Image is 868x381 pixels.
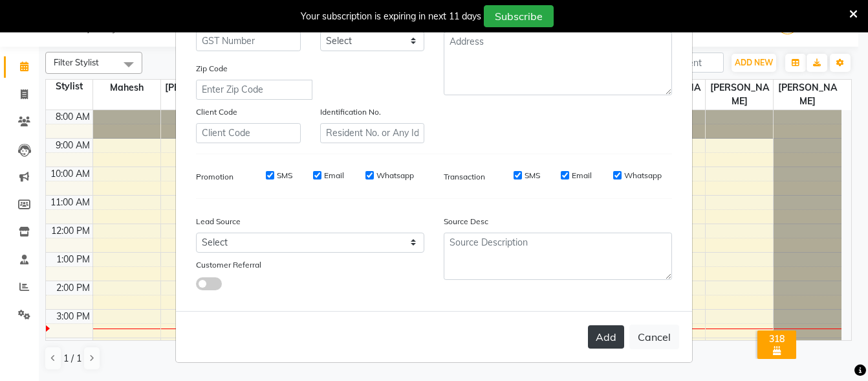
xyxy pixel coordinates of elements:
input: GST Number [196,31,301,51]
label: Source Desc [444,216,488,227]
label: Identification No. [320,106,381,118]
label: SMS [277,170,292,181]
label: Email [324,170,344,181]
button: Add [588,325,624,349]
label: Whatsapp [624,170,662,181]
button: Cancel [629,325,679,349]
label: Lead Source [196,216,241,227]
input: Resident No. or Any Id [320,123,425,143]
input: Enter Zip Code [196,80,312,100]
label: Whatsapp [376,170,414,181]
div: Your subscription is expiring in next 11 days [301,10,481,23]
label: SMS [525,170,540,181]
button: Subscribe [484,5,554,27]
label: Promotion [196,171,233,183]
label: Email [572,170,592,181]
input: Client Code [196,123,301,143]
label: Client Code [196,106,237,118]
label: Transaction [444,171,485,183]
label: Customer Referral [196,259,261,271]
label: Zip Code [196,63,228,75]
